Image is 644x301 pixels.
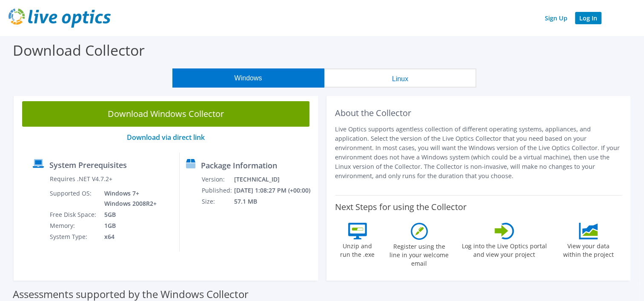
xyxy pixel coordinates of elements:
[13,290,249,298] label: Assessments supported by the Windows Collector
[49,209,98,220] td: Free Disk Space:
[461,239,547,259] label: Log into the Live Optics portal and view your project
[98,209,158,220] td: 5GB
[234,185,314,196] td: [DATE] 1:08:27 PM (+00:00)
[201,185,234,196] td: Published:
[50,175,112,183] label: Requires .NET V4.7.2+
[98,231,158,242] td: x64
[201,174,234,185] td: Version:
[338,239,377,259] label: Unzip and run the .exe
[49,188,98,209] td: Supported OS:
[49,161,127,169] label: System Prerequisites
[387,240,451,268] label: Register using the line in your welcome email
[49,220,98,231] td: Memory:
[335,125,622,181] p: Live Optics supports agentless collection of different operating systems, appliances, and applica...
[234,196,314,207] td: 57.1 MB
[22,101,309,127] a: Download Windows Collector
[335,108,622,118] h2: About the Collector
[201,161,277,170] label: Package Information
[9,9,111,28] img: live_optics_svg.svg
[98,220,158,231] td: 1GB
[201,196,234,207] td: Size:
[335,202,467,212] label: Next Steps for using the Collector
[127,133,205,142] a: Download via direct link
[49,231,98,242] td: System Type:
[575,12,601,24] a: Log In
[558,239,619,259] label: View your data within the project
[98,188,158,209] td: Windows 7+ Windows 2008R2+
[13,40,145,60] label: Download Collector
[172,68,324,88] button: Windows
[541,12,572,24] a: Sign Up
[234,174,314,185] td: [TECHNICAL_ID]
[324,68,476,88] button: Linux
